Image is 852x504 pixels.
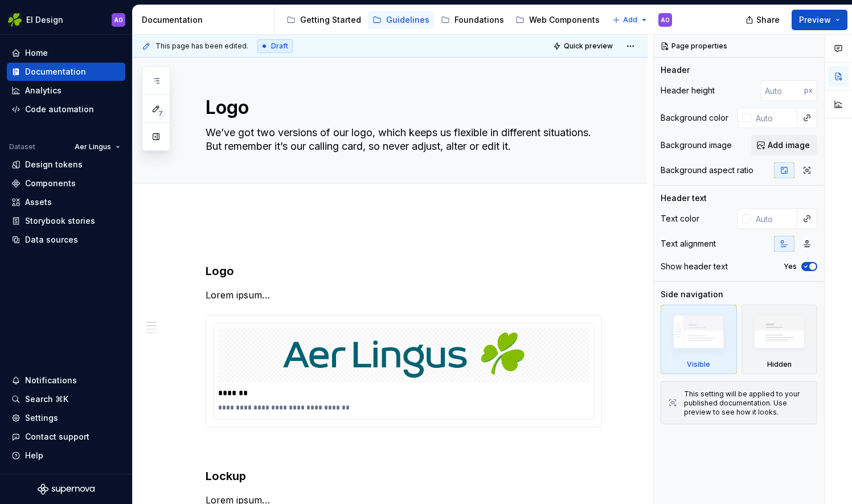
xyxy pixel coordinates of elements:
input: Auto [760,80,804,101]
button: Add image [751,135,817,155]
div: Search ⌘K [25,394,68,405]
div: Storybook stories [25,215,95,227]
div: Guidelines [386,14,429,26]
div: Contact support [25,431,89,442]
div: Web Components [529,14,600,26]
div: Notifications [25,375,77,386]
div: Visible [687,360,710,369]
div: Design tokens [25,159,83,170]
div: Background image [661,140,732,151]
input: Auto [751,108,797,128]
div: Documentation [25,66,86,77]
button: Share [740,10,787,30]
div: Components [25,178,76,189]
span: 7 [156,109,165,118]
div: Help [25,450,43,461]
div: Dataset [9,142,35,151]
div: Page tree [282,9,607,31]
a: Components [7,174,125,192]
span: Aer Lingus [75,142,111,151]
span: Add image [768,140,810,151]
button: Preview [792,10,847,30]
input: Auto [751,208,797,229]
a: Guidelines [368,11,434,29]
a: Settings [7,409,125,427]
p: Lorem ipsum… [206,288,602,302]
div: Header height [661,85,715,96]
textarea: We’ve got two versions of our logo, which keeps us flexible in different situations. But remember... [203,124,600,155]
a: Getting Started [282,11,366,29]
button: Help [7,446,125,465]
div: EI Design [26,14,63,26]
a: Analytics [7,81,125,100]
div: Documentation [142,14,270,26]
div: Analytics [25,85,62,96]
div: Hidden [742,305,818,374]
div: This setting will be applied to your published documentation. Use preview to see how it looks. [684,390,810,417]
div: Side navigation [661,289,723,300]
div: Data sources [25,234,78,245]
button: Aer Lingus [69,139,125,155]
div: Home [25,47,48,59]
a: Web Components [511,11,604,29]
button: EI DesignAO [2,7,130,32]
a: Assets [7,193,125,211]
span: Add [623,15,637,24]
img: 56b5df98-d96d-4d7e-807c-0afdf3bdaefa.png [8,13,22,27]
a: Home [7,44,125,62]
span: This page has been edited. [155,42,248,51]
div: Getting Started [300,14,361,26]
div: Background aspect ratio [661,165,753,176]
div: Header [661,64,690,76]
a: Foundations [436,11,509,29]
button: Search ⌘K [7,390,125,408]
div: Header text [661,192,707,204]
div: Assets [25,196,52,208]
a: Documentation [7,63,125,81]
button: Quick preview [550,38,618,54]
span: Draft [271,42,288,51]
div: Hidden [767,360,792,369]
div: AO [661,15,670,24]
button: Notifications [7,371,125,390]
div: Text alignment [661,238,716,249]
p: px [804,86,813,95]
textarea: Logo [203,94,600,121]
span: Quick preview [564,42,613,51]
div: Background color [661,112,728,124]
div: AO [114,15,123,24]
h3: Logo [206,263,602,279]
svg: Supernova Logo [38,483,95,495]
div: Show header text [661,261,728,272]
a: Code automation [7,100,125,118]
button: Add [609,12,652,28]
span: Share [756,14,780,26]
div: Text color [661,213,699,224]
a: Design tokens [7,155,125,174]
button: Contact support [7,428,125,446]
div: Settings [25,412,58,424]
div: Foundations [454,14,504,26]
a: Data sources [7,231,125,249]
div: Code automation [25,104,94,115]
a: App Components [607,11,698,29]
span: Preview [799,14,831,26]
h3: Lockup [206,468,602,484]
div: Visible [661,305,737,374]
a: Storybook stories [7,212,125,230]
label: Yes [784,262,797,271]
